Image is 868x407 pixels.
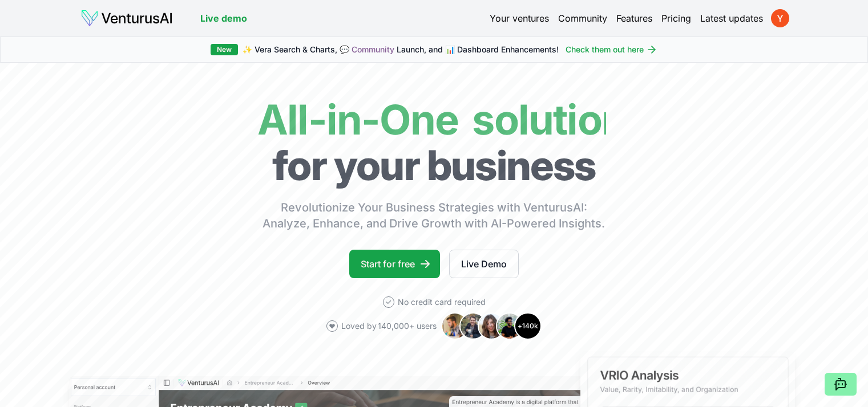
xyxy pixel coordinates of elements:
div: New [211,44,238,55]
img: Avatar 3 [478,312,505,340]
a: Your ventures [490,11,549,25]
img: Avatar 2 [459,312,487,340]
img: Avatar 1 [441,312,469,340]
a: Pricing [661,11,691,25]
img: logo [80,9,173,27]
a: Community [558,11,607,25]
img: Avatar 4 [496,312,523,340]
a: Features [616,11,652,25]
a: Start for free [349,250,440,278]
a: Check them out here [566,44,657,55]
a: Live Demo [449,250,519,278]
a: Live demo [200,11,247,25]
a: Community [352,44,394,54]
a: Latest updates [700,11,763,25]
span: ✨ Vera Search & Charts, 💬 Launch, and 📊 Dashboard Enhancements! [243,44,559,55]
img: ACg8ocKyfq-5nzzO6AmBmHymgr3O10OHVV4WuZ1eemapfMLYbCNNBw=s96-c [771,9,789,27]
